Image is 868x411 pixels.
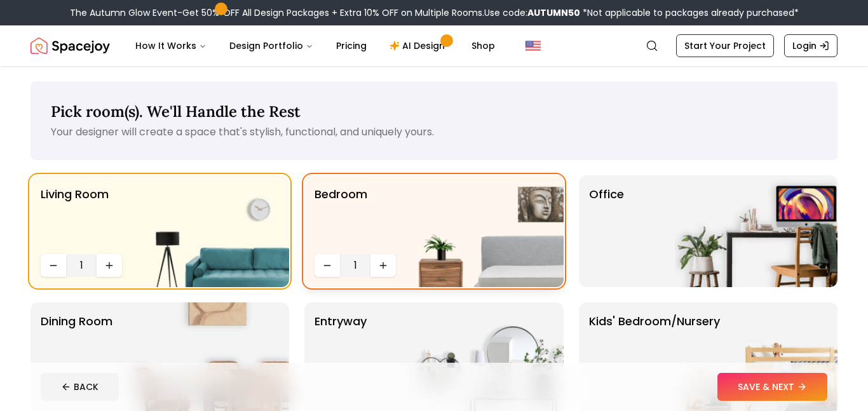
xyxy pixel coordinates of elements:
[589,313,720,404] p: Kids' Bedroom/Nursery
[41,373,119,401] button: BACK
[41,313,112,404] p: Dining Room
[461,33,505,58] a: Shop
[125,33,217,58] button: How It Works
[51,125,817,140] p: Your designer will create a space that's stylish, functional, and uniquely yours.
[51,102,301,121] span: Pick room(s). We'll Handle the Rest
[484,6,580,19] span: Use code:
[580,6,799,19] span: *Not applicable to packages already purchased*
[71,258,92,273] span: 1
[219,33,323,58] button: Design Portfolio
[31,33,110,58] img: Spacejoy Logo
[675,175,837,287] img: Office
[401,175,564,287] img: Bedroom
[717,373,827,401] button: SAVE & NEXT
[315,185,367,249] p: Bedroom
[31,25,837,66] nav: Global
[370,254,396,277] button: Increase quantity
[589,185,624,277] p: Office
[41,185,109,249] p: Living Room
[97,254,122,277] button: Increase quantity
[527,6,580,19] b: AUTUMN50
[315,254,340,277] button: Decrease quantity
[125,33,505,58] nav: Main
[676,34,774,57] a: Start Your Project
[315,313,367,404] p: entryway
[41,254,66,277] button: Decrease quantity
[31,33,110,58] a: Spacejoy
[345,258,365,273] span: 1
[379,33,459,58] a: AI Design
[70,6,799,19] div: The Autumn Glow Event-Get 50% OFF All Design Packages + Extra 10% OFF on Multiple Rooms.
[526,38,541,53] img: United States
[126,175,289,287] img: Living Room
[784,34,837,57] a: Login
[326,33,377,58] a: Pricing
